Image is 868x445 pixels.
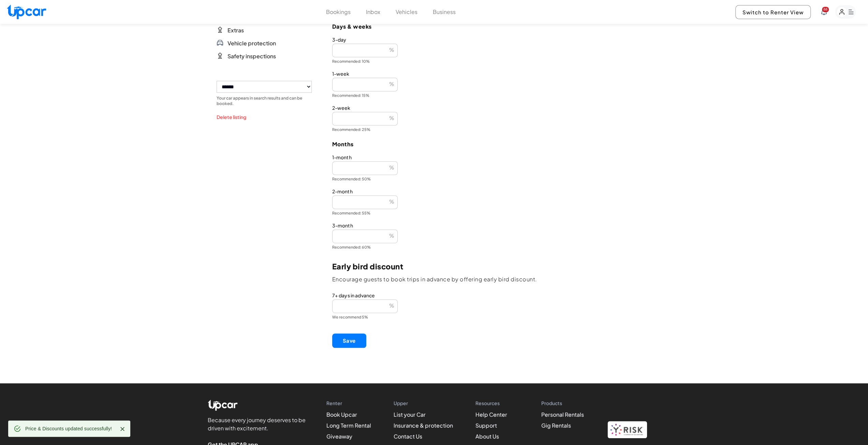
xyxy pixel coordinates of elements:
[227,39,276,47] span: Vehicle protection
[332,59,652,64] label: Recommended: 10%
[332,261,652,272] p: Early bird discount
[541,400,584,406] h4: Products
[326,433,352,440] a: Giveaway
[332,154,652,160] label: 1-month
[332,223,652,228] label: 3-month
[433,8,456,16] button: Business
[394,433,422,440] a: Contact Us
[332,276,652,283] p: Encourage guests to book trips in advance by offering early bird discount.
[227,52,276,60] span: Safety inspections
[326,8,351,16] button: Bookings
[332,37,652,42] label: 3-day
[389,80,394,87] span: %
[332,141,652,148] p: Months
[332,333,366,348] button: Save
[326,411,357,418] a: Book Upcar
[332,23,652,30] p: Days & weeks
[389,164,394,170] span: %
[332,71,652,76] label: 1-week
[366,8,380,16] button: Inbox
[117,424,128,434] button: Close
[822,7,829,12] span: You have new notifications
[394,422,453,429] a: Insurance & protection
[227,26,244,34] span: Extras
[394,400,453,406] h4: Upper
[389,232,394,239] span: %
[332,314,652,320] label: We recommend 5%
[326,400,371,406] h4: Renter
[208,416,310,432] p: Because every journey deserves to be driven with excitement.
[332,93,652,98] label: Recommended: 15%
[332,189,652,194] label: 2-month
[332,244,652,250] label: Recommended: 60%
[475,433,499,440] a: About Us
[217,114,246,121] button: Delete listing
[217,95,312,106] p: Your car appears in search results and can be booked.
[735,5,811,19] button: Switch to Renter View
[396,8,417,16] button: Vehicles
[332,210,652,216] label: Recommended: 55%
[208,400,238,411] img: Upcar Logo
[389,115,394,121] span: %
[326,422,371,429] a: Long Term Rental
[7,4,46,19] img: Upcar Logo
[389,46,394,53] span: %
[332,293,652,298] label: 7+ days in advance
[332,176,652,182] label: Recommended: 50%
[394,411,426,418] a: List your Car
[25,422,112,435] div: Price & Discounts updated successfully!
[475,400,519,406] h4: Resources
[541,422,571,429] a: Gig Rentals
[541,411,584,418] a: Personal Rentals
[475,411,507,418] a: Help Center
[332,127,652,132] label: Recommended: 25%
[475,422,497,429] a: Support
[389,302,394,309] span: %
[332,105,652,110] label: 2-week
[389,198,394,205] span: %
